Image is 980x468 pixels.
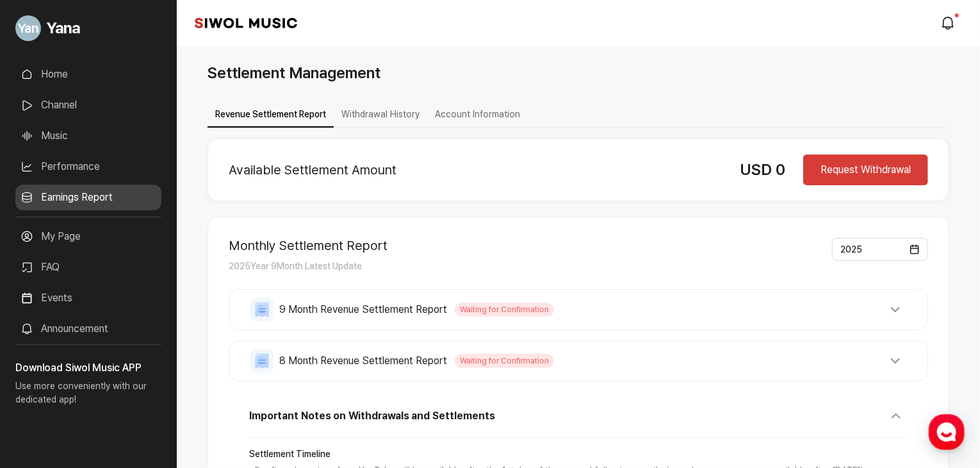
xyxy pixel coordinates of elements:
span: Waiting for Confirmation [455,354,554,368]
a: My Page [15,224,161,249]
span: Waiting for Confirmation [455,303,554,317]
span: USD 0 [740,160,785,179]
h3: Download Siwol Music APP [15,360,161,376]
span: 8 Month Revenue Settlement Report [279,353,447,369]
button: Account Information [427,103,528,128]
a: Home [4,362,85,394]
span: Yana [46,17,80,40]
a: Earnings Report [15,185,161,210]
button: Request Withdrawal [803,155,928,185]
span: Home [33,381,55,391]
p: Use more conveniently with our dedicated app! [15,376,161,417]
a: Music [15,123,161,149]
a: Revenue Settlement Report [208,108,334,120]
h1: Settlement Management [208,62,380,85]
a: modal.notifications [936,10,962,36]
span: 2025 [840,244,862,255]
span: Settings [190,381,221,391]
a: FAQ [15,255,161,280]
a: Messages [85,362,165,394]
button: 8 Month Revenue Settlement Report Waiting for Confirmation [250,349,907,373]
button: Withdrawal History [334,103,427,128]
button: Revenue Settlement Report [208,103,334,128]
a: Events [15,285,161,311]
h2: Available Settlement Amount [229,162,719,178]
h2: Monthly Settlement Report [229,238,388,253]
a: Performance [15,154,161,180]
a: Announcement [15,316,161,342]
a: Go to My Profile [15,10,161,46]
span: 2025 Year 9 Month Latest Update [229,261,362,271]
span: Messages [106,381,144,392]
span: 9 Month Revenue Settlement Report [279,302,447,317]
button: 2025 [832,238,928,261]
span: Important Notes on Withdrawals and Settlements [249,408,494,424]
a: Withdrawal History [334,108,427,120]
a: Settings [165,362,246,394]
a: Account Information [427,108,528,120]
a: Channel [15,92,161,118]
a: Home [15,62,161,87]
button: 9 Month Revenue Settlement Report Waiting for Confirmation [250,297,907,322]
button: Important Notes on Withdrawals and Settlements [249,405,908,438]
strong: Settlement Timeline [249,448,908,461]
